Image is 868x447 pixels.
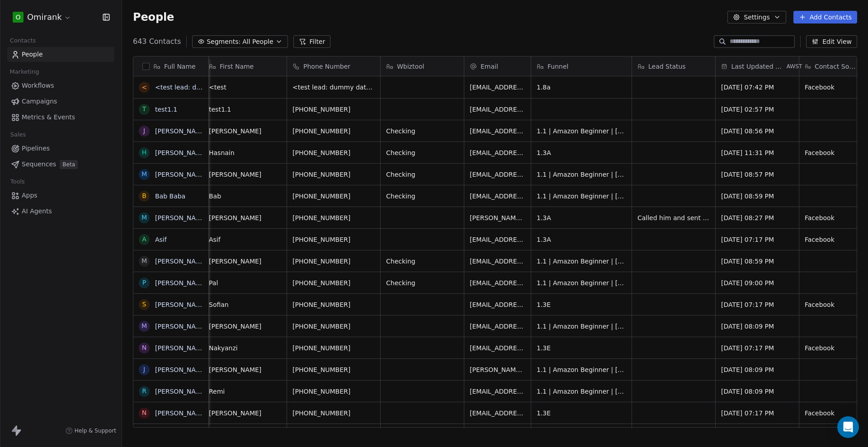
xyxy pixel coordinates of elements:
[632,56,715,76] div: Lead Status
[648,62,686,71] span: Lead Status
[537,409,626,418] span: 1.3E
[470,213,525,222] span: [PERSON_NAME][EMAIL_ADDRESS][DOMAIN_NAME]
[470,365,525,374] span: [PERSON_NAME][EMAIL_ADDRESS][DOMAIN_NAME]
[787,63,802,70] span: AWST
[537,235,626,244] span: 1.3A
[142,278,146,287] div: P
[287,56,380,76] div: Phone Number
[15,13,20,22] span: O
[155,323,208,330] a: [PERSON_NAME]
[815,62,857,71] span: Contact Source
[470,170,525,179] span: [EMAIL_ADDRESS][DOMAIN_NAME]
[470,300,525,309] span: [EMAIL_ADDRESS][DOMAIN_NAME]
[7,157,114,172] a: SequencesBeta
[805,83,857,92] span: Facebook
[209,192,281,201] span: Bab
[209,213,281,222] span: [PERSON_NAME]
[537,83,626,92] span: 1.8a
[721,257,793,266] span: [DATE] 08:59 PM
[142,256,147,266] div: M
[142,83,147,92] div: <
[27,11,62,23] span: Omirank
[721,83,793,92] span: [DATE] 07:42 PM
[155,388,208,395] a: [PERSON_NAME]
[470,83,525,92] span: [EMAIL_ADDRESS][DOMAIN_NAME]
[209,83,281,92] span: <test
[142,148,147,157] div: H
[386,192,458,201] span: Checking
[727,11,786,24] button: Settings
[292,278,375,287] span: [PHONE_NUMBER]
[7,78,114,93] a: Workflows
[292,300,375,309] span: [PHONE_NUMBER]
[716,56,799,76] div: Last Updated DateAWST
[381,56,464,76] div: Wbiztool
[142,169,147,179] div: M
[209,235,281,244] span: Asif
[481,62,498,71] span: Email
[806,35,857,48] button: Edit View
[142,191,146,201] div: B
[220,62,254,71] span: First Name
[292,148,375,157] span: [PHONE_NUMBER]
[292,235,375,244] span: [PHONE_NUMBER]
[721,365,793,374] span: [DATE] 08:09 PM
[721,409,793,418] span: [DATE] 07:17 PM
[397,62,424,71] span: Wbiztool
[292,192,375,201] span: [PHONE_NUMBER]
[805,235,857,244] span: Facebook
[22,160,56,169] span: Sequences
[155,366,208,373] a: [PERSON_NAME]
[22,113,75,122] span: Metrics & Events
[155,106,177,113] a: test1.1
[292,257,375,266] span: [PHONE_NUMBER]
[805,148,857,157] span: Facebook
[142,213,147,222] div: M
[209,300,281,309] span: Sofian
[793,11,857,24] button: Add Contacts
[547,62,568,71] span: Funnel
[292,127,375,136] span: [PHONE_NUMBER]
[805,409,857,418] span: Facebook
[155,127,208,135] a: [PERSON_NAME]
[142,235,146,244] div: A
[133,36,181,47] span: 643 Contacts
[637,213,710,222] span: Called him and sent the booking link
[292,105,375,114] span: [PHONE_NUMBER]
[209,105,281,114] span: test1.1
[7,110,114,125] a: Metrics & Events
[537,213,626,222] span: 1.3A
[386,127,458,136] span: Checking
[805,343,857,353] span: Facebook
[721,235,793,244] span: [DATE] 07:17 PM
[133,10,174,24] span: People
[470,278,525,287] span: [EMAIL_ADDRESS][DOMAIN_NAME]
[143,126,145,136] div: J
[386,278,458,287] span: Checking
[537,148,626,157] span: 1.3A
[531,56,632,76] div: Funnel
[155,84,282,91] a: <test lead: dummy data for full_name>
[464,56,531,76] div: Email
[537,278,626,287] span: 1.1 | Amazon Beginner | [DATE] | Form | [GEOGRAPHIC_DATA] | 21+
[470,235,525,244] span: [EMAIL_ADDRESS][DOMAIN_NAME]
[537,365,626,374] span: 1.1 | Amazon Beginner | [DATE] | Form | [GEOGRAPHIC_DATA] | 21+
[386,170,458,179] span: Checking
[721,148,793,157] span: [DATE] 11:31 PM
[22,191,38,200] span: Apps
[537,192,626,201] span: 1.1 | Amazon Beginner | [DATE] | Form | [GEOGRAPHIC_DATA] | 21+
[142,343,146,353] div: N
[6,128,30,141] span: Sales
[805,213,857,222] span: Facebook
[155,236,167,243] a: Asif
[721,343,793,353] span: [DATE] 07:17 PM
[142,104,146,114] div: t
[7,204,114,219] a: AI Agents
[386,148,458,157] span: Checking
[537,127,626,136] span: 1.1 | Amazon Beginner | [DATE] | Form | [GEOGRAPHIC_DATA] | 21+
[143,365,145,374] div: j
[209,365,281,374] span: [PERSON_NAME]
[292,365,375,374] span: [PHONE_NUMBER]
[6,175,28,188] span: Tools
[142,321,147,331] div: M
